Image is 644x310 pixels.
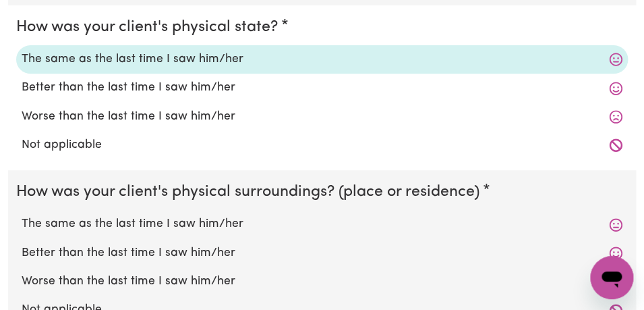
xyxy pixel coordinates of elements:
[590,256,633,299] iframe: Button to launch messaging window
[22,244,622,262] label: Better than the last time I saw him/her
[22,273,622,290] label: Worse than the last time I saw him/her
[22,215,622,233] label: The same as the last time I saw him/her
[22,136,622,154] label: Not applicable
[22,51,622,68] label: The same as the last time I saw him/her
[22,108,622,126] label: Worse than the last time I saw him/her
[16,181,485,205] legend: How was your client's physical surroundings? (place or residence)
[22,79,622,97] label: Better than the last time I saw him/her
[16,16,283,40] legend: How was your client's physical state?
